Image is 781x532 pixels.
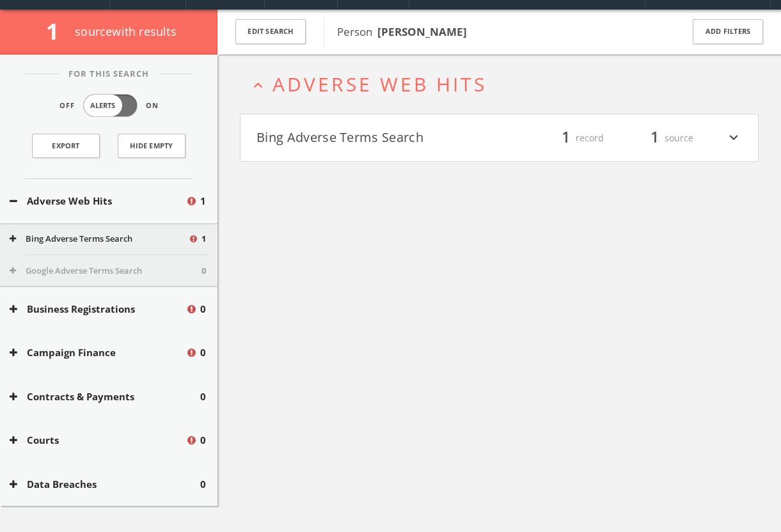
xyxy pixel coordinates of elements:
[249,74,759,95] button: expand_lessAdverse Web Hits
[725,127,742,149] i: expand_more
[200,477,206,492] span: 0
[10,265,201,278] button: Google Adverse Terms Search
[200,345,206,360] span: 0
[200,433,206,448] span: 0
[118,134,185,158] button: Hide Empty
[10,477,200,492] button: Data Breaches
[32,134,100,158] a: Export
[10,233,188,246] button: Bing Adverse Terms Search
[200,194,206,208] span: 1
[46,16,70,46] span: 1
[10,302,185,317] button: Business Registrations
[200,389,206,404] span: 0
[59,100,75,111] span: Off
[556,127,576,149] span: 1
[645,127,665,149] span: 1
[10,194,185,208] button: Adverse Web Hits
[249,77,267,94] i: expand_less
[272,71,487,97] span: Adverse Web Hits
[10,433,185,448] button: Courts
[10,389,200,404] button: Contracts & Payments
[377,24,467,39] b: [PERSON_NAME]
[693,19,763,44] button: Add Filters
[146,100,159,111] span: On
[617,127,693,149] div: source
[235,19,306,44] button: Edit Search
[337,24,467,39] span: Person
[59,68,159,81] span: For This Search
[527,127,604,149] div: record
[256,127,500,149] button: Bing Adverse Terms Search
[201,265,206,278] span: 0
[10,345,185,360] button: Campaign Finance
[200,302,206,317] span: 0
[75,24,177,39] span: source with results
[201,233,206,246] span: 1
